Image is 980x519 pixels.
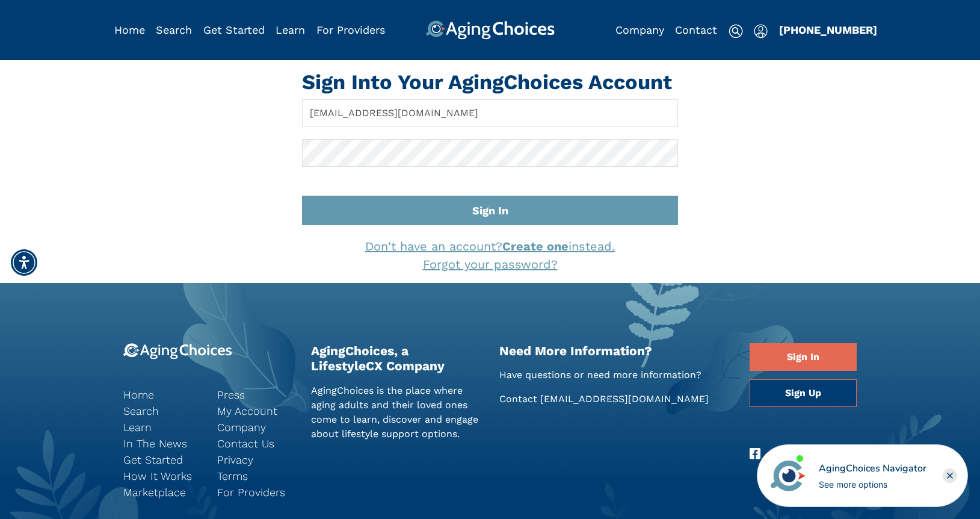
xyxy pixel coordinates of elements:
a: Get Started [203,23,265,36]
a: For Providers [217,484,293,500]
a: Learn [123,419,199,435]
a: Privacy [217,452,293,468]
a: Marketplace [123,484,199,500]
a: Contact [675,23,717,36]
div: Popover trigger [754,20,768,40]
a: In The News [123,435,199,452]
img: user-icon.svg [754,24,768,39]
a: Search [123,403,199,419]
h2: AgingChoices, a LifestyleCX Company [311,343,481,373]
a: Press [217,387,293,403]
img: AgingChoices [425,20,554,40]
a: Home [114,23,145,36]
a: Get Started [123,452,199,468]
a: Forgot your password? [423,257,558,272]
a: Facebook [750,444,760,464]
a: [PHONE_NUMBER] [779,23,877,36]
a: Company [615,23,664,36]
div: AgingChoices Navigator [819,461,926,476]
button: Sign In [302,196,678,225]
a: Don't have an account?Create oneinstead. [365,239,615,253]
a: Contact Us [217,435,293,452]
p: AgingChoices is the place where aging adults and their loved ones come to learn, discover and eng... [311,384,481,441]
a: Sign Up [750,379,857,407]
a: Sign In [750,343,857,371]
h1: Sign Into Your AgingChoices Account [302,70,678,95]
div: Close [943,468,957,483]
a: Twitter [773,444,786,464]
a: Learn [276,23,305,36]
img: avatar [768,455,809,496]
a: For Providers [316,23,385,36]
a: Terms [217,468,293,484]
div: See more options [819,478,926,491]
a: Search [156,23,192,36]
img: 9-logo.svg [123,343,232,359]
div: Popover trigger [156,20,192,40]
img: search-icon.svg [729,24,743,39]
a: Home [123,387,199,403]
a: [EMAIL_ADDRESS][DOMAIN_NAME] [540,393,709,405]
input: Password [302,139,678,167]
a: My Account [217,403,293,419]
div: Accessibility Menu [11,249,37,276]
strong: Create one [502,239,569,253]
h2: Need More Information? [499,343,732,358]
p: Contact [499,392,732,406]
input: Email [302,99,678,127]
a: Company [217,419,293,435]
p: Have questions or need more information? [499,368,732,382]
a: How It Works [123,468,199,484]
